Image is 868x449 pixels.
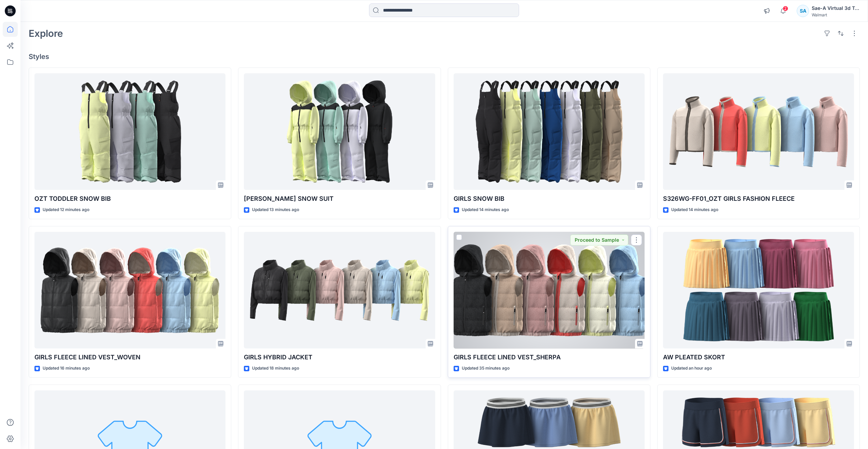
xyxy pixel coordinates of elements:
h2: Explore [29,28,63,39]
span: 2 [783,6,788,11]
p: Updated 35 minutes ago [462,365,510,372]
h4: Styles [29,53,860,61]
p: GIRLS FLEECE LINED VEST_WOVEN [34,353,225,362]
p: Updated 14 minutes ago [671,206,718,213]
p: Updated an hour ago [671,365,712,372]
a: OZT TODDLER SNOW SUIT [244,73,435,190]
a: GIRLS FLEECE LINED VEST_WOVEN [34,232,225,349]
p: Updated 16 minutes ago [43,365,90,372]
p: Updated 13 minutes ago [252,206,299,213]
p: AW PLEATED SKORT [663,353,854,362]
p: GIRLS FLEECE LINED VEST_SHERPA [454,353,645,362]
div: Walmart [812,12,859,17]
div: SA [797,5,809,17]
a: S326WG-FF01_OZT GIRLS FASHION FLEECE [663,73,854,190]
div: Sae-A Virtual 3d Team [812,4,859,12]
p: OZT TODDLER SNOW BIB [34,194,225,204]
p: Updated 14 minutes ago [462,206,509,213]
p: GIRLS SNOW BIB [454,194,645,204]
a: GIRLS HYBRID JACKET [244,232,435,349]
p: S326WG-FF01_OZT GIRLS FASHION FLEECE [663,194,854,204]
p: [PERSON_NAME] SNOW SUIT [244,194,435,204]
a: AW PLEATED SKORT [663,232,854,349]
p: GIRLS HYBRID JACKET [244,353,435,362]
a: GIRLS SNOW BIB [454,73,645,190]
p: Updated 18 minutes ago [252,365,299,372]
a: GIRLS FLEECE LINED VEST_SHERPA [454,232,645,349]
p: Updated 12 minutes ago [43,206,89,213]
a: OZT TODDLER SNOW BIB [34,73,225,190]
